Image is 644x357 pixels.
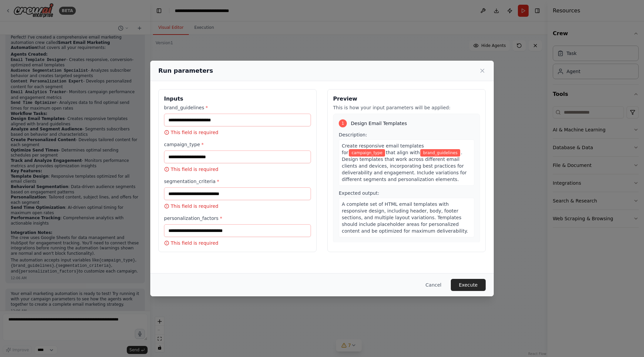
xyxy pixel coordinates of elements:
span: Expected output: [339,190,379,196]
span: that align with [386,150,420,155]
span: Design Email Templates [351,120,407,127]
h3: Inputs [164,95,311,103]
h2: Run parameters [158,66,213,75]
p: This is how your input parameters will be applied: [333,104,480,111]
button: Cancel [420,279,447,291]
button: Execute [451,279,486,291]
span: Create responsive email templates for [342,143,424,155]
label: brand_guidelines [164,104,311,111]
div: 1 [339,119,347,127]
p: This field is required [164,166,311,173]
p: This field is required [164,203,311,210]
span: Variable: campaign_type [349,149,385,157]
label: segmentation_criteria [164,178,311,185]
h3: Preview [333,95,480,103]
p: This field is required [164,240,311,246]
label: personalization_factors [164,215,311,222]
span: . Design templates that work across different email clients and devices, incorporating best pract... [342,150,467,182]
span: A complete set of HTML email templates with responsive design, including header, body, footer sec... [342,201,468,234]
label: campaign_type [164,141,311,148]
span: Variable: brand_guidelines [420,149,460,157]
span: Description: [339,132,367,137]
p: This field is required [164,129,311,136]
